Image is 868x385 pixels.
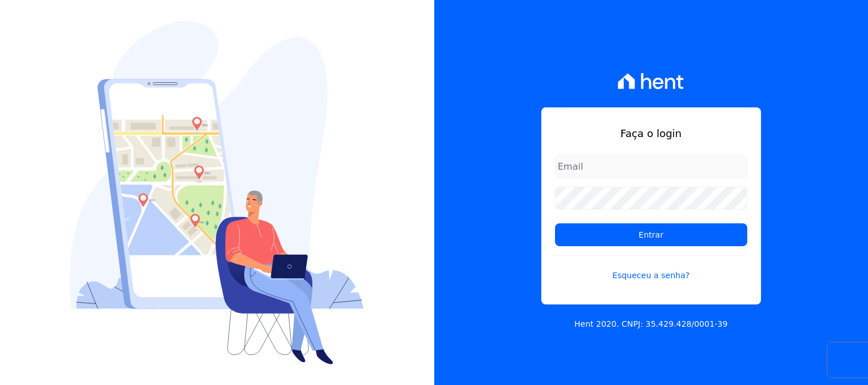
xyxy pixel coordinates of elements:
p: Hent 2020. CNPJ: 35.429.428/0001-39 [574,318,728,330]
h1: Faça o login [555,126,747,141]
a: Esqueceu a senha? [555,255,747,282]
input: Email [555,155,747,178]
img: Login [70,21,364,364]
input: Entrar [555,223,747,246]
